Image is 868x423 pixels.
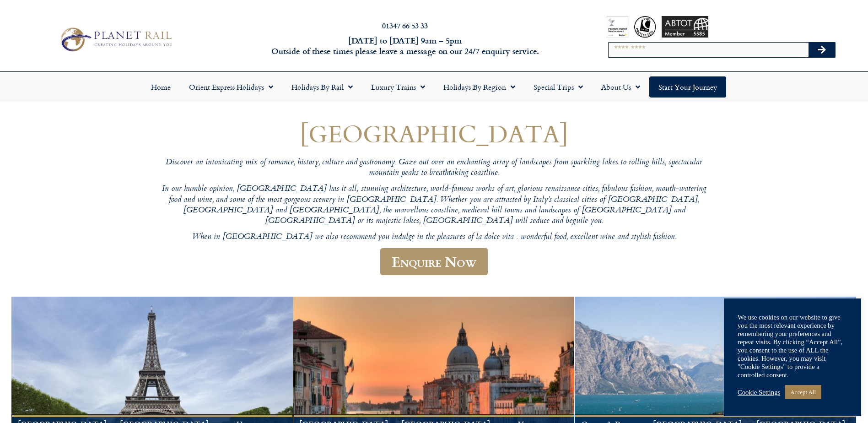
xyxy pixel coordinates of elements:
a: About Us [592,76,649,98]
a: Special Trips [524,76,592,98]
a: Accept All [785,385,821,399]
nav: Menu [5,76,863,98]
a: Holidays by Rail [282,76,362,98]
a: Holidays by Region [434,76,524,98]
p: Discover an intoxicating mix of romance, history, culture and gastronomy. Gaze out over an enchan... [160,157,709,179]
a: 01347 66 53 33 [382,20,428,31]
a: Home [142,76,180,98]
h6: [DATE] to [DATE] 9am – 5pm Outside of these times please leave a message on our 24/7 enquiry serv... [234,35,577,57]
div: We use cookies on our website to give you the most relevant experience by remembering your prefer... [738,313,847,379]
a: Start your Journey [649,76,726,98]
h1: [GEOGRAPHIC_DATA] [160,120,709,147]
a: Orient Express Holidays [180,76,282,98]
a: Cookie Settings [738,388,780,396]
p: When in [GEOGRAPHIC_DATA] we also recommend you indulge in the pleasures of la dolce vita : wonde... [160,232,709,243]
a: Enquire Now [380,248,488,275]
img: Planet Rail Train Holidays Logo [56,25,175,54]
p: In our humble opinion, [GEOGRAPHIC_DATA] has it all; stunning architecture, world-famous works of... [160,184,709,227]
button: Search [809,43,835,57]
a: Luxury Trains [362,76,434,98]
